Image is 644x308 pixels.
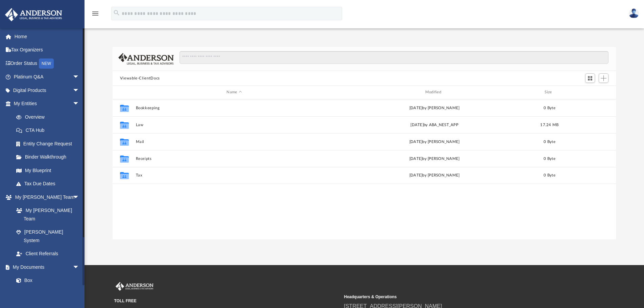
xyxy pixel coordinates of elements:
span: 0 Byte [544,106,555,110]
a: Digital Productsarrow_drop_down [5,84,90,97]
a: My [PERSON_NAME] Teamarrow_drop_down [5,190,86,204]
span: 0 Byte [544,173,555,177]
div: [DATE] by [PERSON_NAME] [336,105,533,111]
small: Headquarters & Operations [344,294,569,300]
a: My Blueprint [9,164,86,177]
a: Overview [9,110,90,124]
button: Add [599,73,609,83]
a: menu [91,13,99,18]
button: Mail [136,140,333,144]
span: arrow_drop_down [73,70,86,84]
a: Platinum Q&Aarrow_drop_down [5,70,90,84]
span: arrow_drop_down [73,84,86,97]
i: menu [91,9,99,18]
a: Tax Due Dates [9,177,90,191]
button: Bookkeeping [136,106,333,110]
a: Tax Organizers [5,43,90,57]
div: id [116,89,133,95]
div: [DATE] by [PERSON_NAME] [336,172,533,179]
a: Entity Change Request [9,137,90,150]
a: Order StatusNEW [5,56,90,70]
div: [DATE] by [PERSON_NAME] [336,156,533,162]
button: Tax [136,173,333,177]
img: Anderson Advisors Platinum Portal [114,282,155,291]
div: Name [135,89,333,95]
span: arrow_drop_down [73,190,86,204]
span: 17.24 MB [540,123,558,126]
a: CTA Hub [9,124,90,137]
a: My Entitiesarrow_drop_down [5,97,90,111]
button: Switch to Grid View [585,73,595,83]
div: [DATE] by ABA_NEST_APP [336,122,533,128]
span: arrow_drop_down [73,97,86,111]
div: [DATE] by [PERSON_NAME] [336,139,533,145]
span: 0 Byte [544,157,555,160]
button: Viewable-ClientDocs [120,75,160,81]
button: Receipts [136,157,333,161]
small: TOLL FREE [114,298,339,304]
div: id [566,89,613,95]
img: User Pic [629,8,639,18]
a: Box [9,274,86,287]
span: 0 Byte [544,140,555,143]
div: Modified [336,89,533,95]
a: My [PERSON_NAME] Team [9,204,83,226]
button: Law [136,123,333,127]
div: Size [536,89,563,95]
a: Client Referrals [9,247,86,261]
span: arrow_drop_down [73,260,86,274]
i: search [113,9,120,17]
div: NEW [39,58,54,69]
img: Anderson Advisors Platinum Portal [3,8,64,21]
a: Home [5,30,90,43]
div: grid [113,99,616,239]
a: [PERSON_NAME] System [9,226,86,247]
a: My Documentsarrow_drop_down [5,260,90,274]
input: Search files and folders [180,51,609,64]
a: Binder Walkthrough [9,150,90,164]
